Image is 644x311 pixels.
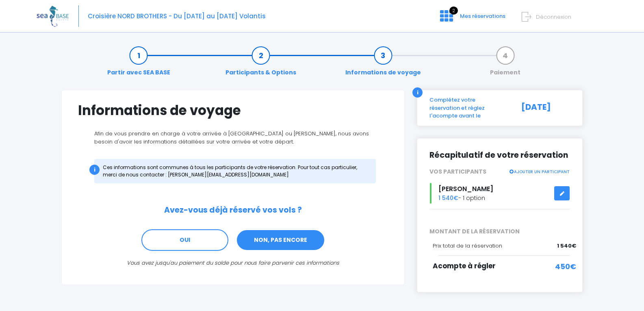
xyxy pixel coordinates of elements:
[141,229,228,251] a: OUI
[423,96,512,120] div: Complétez votre réservation et réglez l'acompte avant le
[78,206,388,215] h2: Avez-vous déjà réservé vos vols ?
[509,167,570,175] a: AJOUTER UN PARTICIPANT
[423,167,576,176] div: VOS PARTICIPANTS
[433,242,502,250] span: Prix total de la réservation
[460,12,505,20] span: Mes réservations
[341,51,425,77] a: Informations de voyage
[486,51,525,77] a: Paiement
[94,159,376,183] div: Ces informations sont communes à tous les participants de votre réservation. Pour tout cas partic...
[555,261,576,272] span: 450€
[438,194,458,202] span: 1 540€
[89,165,100,175] div: i
[236,229,325,251] a: NON, PAS ENCORE
[434,15,510,23] a: 2 Mes réservations
[536,13,571,21] span: Déconnexion
[512,96,576,120] div: [DATE]
[449,7,458,15] span: 2
[127,259,339,267] i: Vous avez jusqu'au paiement du solde pour nous faire parvenir ces informations
[557,242,576,250] span: 1 540€
[433,261,496,271] span: Acompte à régler
[438,184,493,194] span: [PERSON_NAME]
[78,102,388,118] h1: Informations de voyage
[221,51,300,77] a: Participants & Options
[412,87,423,98] div: i
[88,12,266,20] span: Croisière NORD BROTHERS - Du [DATE] au [DATE] Volantis
[429,151,570,160] h2: Récapitulatif de votre réservation
[78,130,388,146] p: Afin de vous prendre en charge à votre arrivée à [GEOGRAPHIC_DATA] ou [PERSON_NAME], nous avons b...
[103,51,174,77] a: Partir avec SEA BASE
[423,183,576,204] div: - 1 option
[423,227,576,236] span: MONTANT DE LA RÉSERVATION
